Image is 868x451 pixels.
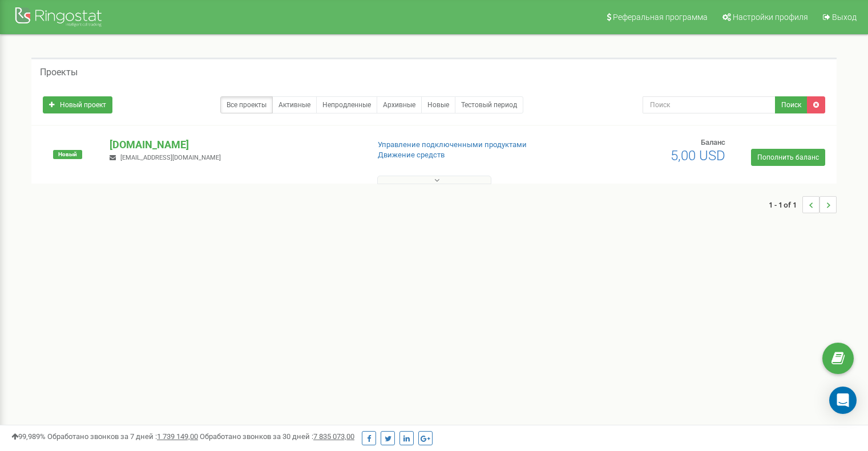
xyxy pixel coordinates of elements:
span: 1 - 1 of 1 [769,196,802,213]
nav: ... [769,185,837,225]
span: Настройки профиля [733,13,808,22]
span: 5,00 USD [671,148,725,164]
span: Реферальная программа [613,13,708,22]
span: Новый [53,150,82,159]
p: [DOMAIN_NAME] [110,137,359,152]
a: Все проекты [220,96,273,113]
a: Тестовый период [455,96,523,113]
a: Активные [272,96,317,113]
span: Обработано звонков за 30 дней : [200,432,354,441]
h5: Проекты [40,67,78,78]
a: Движение средств [378,151,445,159]
a: Новый проект [43,96,112,113]
span: [EMAIL_ADDRESS][DOMAIN_NAME] [120,154,221,161]
a: Непродленные [316,96,377,113]
span: 99,989% [11,432,46,441]
input: Поиск [643,96,776,113]
div: Open Intercom Messenger [829,387,857,414]
a: Пополнить баланс [751,149,825,166]
button: Поиск [775,96,808,113]
a: Управление подключенными продуктами [378,140,527,149]
u: 7 835 073,00 [313,432,354,441]
span: Обработано звонков за 7 дней : [47,432,198,441]
span: Выход [832,13,857,22]
span: Баланс [701,138,725,147]
u: 1 739 149,00 [157,432,198,441]
a: Архивные [377,96,422,113]
a: Новые [421,96,455,113]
